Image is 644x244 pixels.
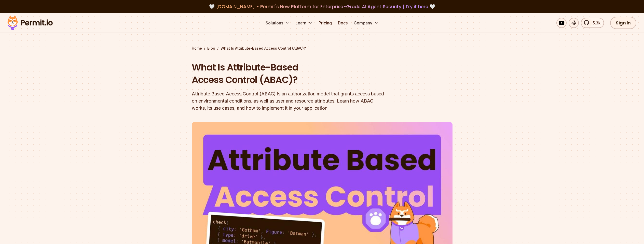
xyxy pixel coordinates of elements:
[207,46,215,51] a: Blog
[264,18,291,28] button: Solutions
[610,17,636,29] a: Sign In
[405,3,428,10] a: Try it here
[590,20,600,26] span: 5.3k
[336,18,350,28] a: Docs
[581,18,604,28] a: 5.3k
[192,90,387,112] div: Attribute Based Access Control (ABAC) is an authorization model that grants access based on envir...
[352,18,380,28] button: Company
[293,18,314,28] button: Learn
[216,3,428,10] span: [DOMAIN_NAME] - Permit's New Platform for Enterprise-Grade AI Agent Security |
[192,46,202,51] a: Home
[192,46,453,51] div: / /
[5,14,55,32] img: Permit logo
[192,61,387,86] h1: What Is Attribute-Based Access Control (ABAC)?
[317,18,334,28] a: Pricing
[12,3,632,10] div: 🤍 🤍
